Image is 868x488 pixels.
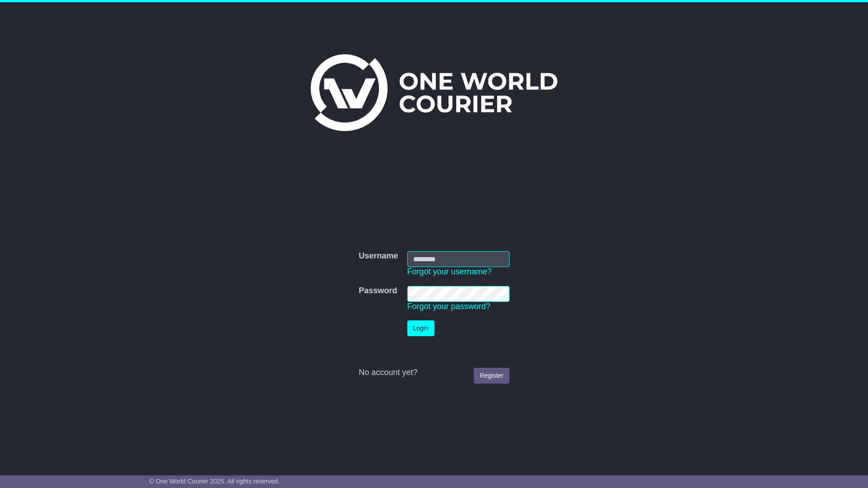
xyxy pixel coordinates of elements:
span: © One World Courier 2025. All rights reserved. [149,478,280,485]
label: Password [359,286,397,296]
a: Register [474,368,509,384]
a: Forgot your password? [407,302,491,311]
label: Username [359,251,398,261]
button: Login [407,320,434,336]
img: One World [311,54,557,131]
div: No account yet? [359,368,509,378]
a: Forgot your username? [407,267,492,276]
